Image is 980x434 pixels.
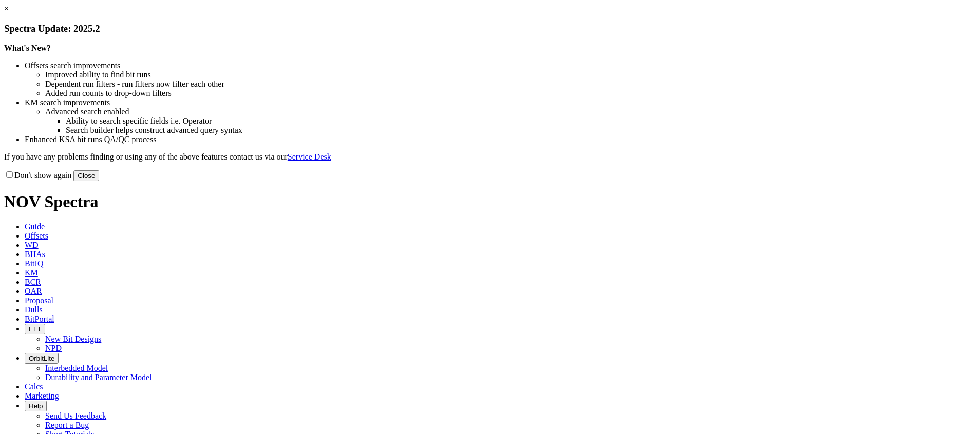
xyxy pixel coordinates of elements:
[25,61,976,70] li: Offsets search improvements
[25,314,54,323] span: BitPortal
[4,23,976,34] h3: Spectra Update: 2025.2
[45,80,976,89] li: Dependent run filters - run filters now filter each other
[25,296,53,305] span: Proposal
[4,4,9,13] a: ×
[25,382,43,391] span: Calcs
[45,334,101,343] a: New Bit Designs
[4,44,51,52] strong: What's New?
[25,241,39,249] span: WD
[45,373,152,382] a: Durability and Parameter Model
[45,411,106,420] a: Send Us Feedback
[4,152,976,162] p: If you have any problems finding or using any of the above features contact us via our
[4,171,71,180] label: Don't show again
[6,171,13,178] input: Don't show again
[45,89,976,98] li: Added run counts to drop-down filters
[29,402,43,410] span: Help
[29,325,41,333] span: FTT
[45,344,62,352] a: NPD
[25,268,38,277] span: KM
[25,391,59,400] span: Marketing
[25,259,43,268] span: BitIQ
[25,98,976,107] li: KM search improvements
[45,364,108,372] a: Interbedded Model
[288,152,331,161] a: Service Desk
[25,287,42,295] span: OAR
[25,278,41,286] span: BCR
[29,354,54,362] span: OrbitLite
[25,135,976,144] li: Enhanced KSA bit runs QA/QC process
[45,421,89,429] a: Report a Bug
[73,170,99,181] button: Close
[66,126,976,135] li: Search builder helps construct advanced query syntax
[45,107,976,116] li: Advanced search enabled
[4,192,976,211] h1: NOV Spectra
[45,70,976,80] li: Improved ability to find bit runs
[25,231,48,240] span: Offsets
[25,250,45,259] span: BHAs
[25,305,43,314] span: Dulls
[66,116,976,126] li: Ability to search specific fields i.e. Operator
[25,222,45,231] span: Guide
